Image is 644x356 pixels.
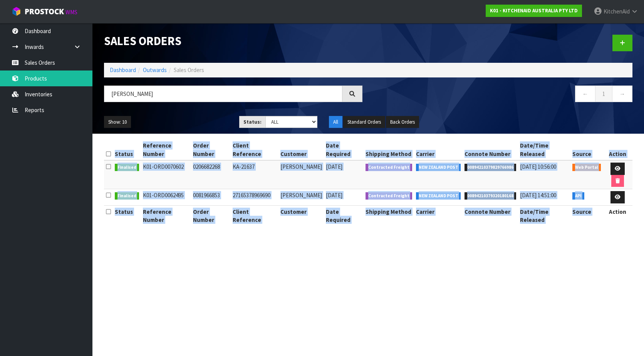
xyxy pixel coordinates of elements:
[386,116,419,128] button: Back Orders
[141,205,191,226] th: Reference Number
[113,205,141,226] th: Status
[174,66,204,74] span: Sales Orders
[191,205,231,226] th: Order Number
[231,139,279,160] th: Client Reference
[463,139,518,160] th: Connote Number
[374,86,632,104] nav: Page navigation
[278,205,324,226] th: Customer
[343,116,385,128] button: Standard Orders
[113,139,141,160] th: Status
[364,205,414,226] th: Shipping Method
[570,205,603,226] th: Source
[191,189,231,206] td: 0081966853
[329,116,342,128] button: All
[463,205,518,226] th: Connote Number
[366,192,412,200] span: Contracted Freight
[191,139,231,160] th: Order Number
[414,205,463,226] th: Carrier
[520,163,556,170] span: [DATE] 10:56:00
[603,139,632,160] th: Action
[570,139,603,160] th: Source
[604,8,630,15] span: KitchenAid
[25,7,64,17] span: ProStock
[115,164,139,171] span: Finalised
[518,139,571,160] th: Date/Time Released
[416,192,461,200] span: NEW ZEALAND POST
[612,86,632,102] a: →
[326,163,342,170] span: [DATE]
[115,192,139,200] span: Finalised
[324,139,364,160] th: Date Required
[490,7,578,14] strong: K01 - KITCHENAID AUSTRALIA PTY LTD
[231,160,279,189] td: KA-21637
[141,189,191,206] td: K01-ORD0062495
[141,139,191,160] th: Reference Number
[104,86,342,102] input: Search sales orders
[278,160,324,189] td: [PERSON_NAME]
[324,205,364,226] th: Date Required
[572,192,584,200] span: API
[520,191,556,199] span: [DATE] 14:51:00
[104,116,131,128] button: Show: 10
[104,35,362,48] h1: Sales Orders
[278,189,324,206] td: [PERSON_NAME]
[278,139,324,160] th: Customer
[143,66,167,74] a: Outwards
[603,205,632,226] th: Action
[12,7,21,16] img: cube-alt.png
[326,191,342,199] span: [DATE]
[572,164,601,171] span: Web Portal
[465,192,516,200] span: 00894210379320180168
[65,8,77,16] small: WMS
[231,189,279,206] td: 27165378969690
[364,139,414,160] th: Shipping Method
[243,119,262,125] strong: Status:
[366,164,412,171] span: Contracted Freight
[191,160,231,189] td: 0206682268
[595,86,612,102] a: 1
[231,205,279,226] th: Client Reference
[141,160,191,189] td: K01-ORD0070602
[414,139,463,160] th: Carrier
[518,205,571,226] th: Date/Time Released
[575,86,595,102] a: ←
[465,164,516,171] span: 00894210379829766986
[416,164,461,171] span: NEW ZEALAND POST
[110,66,136,74] a: Dashboard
